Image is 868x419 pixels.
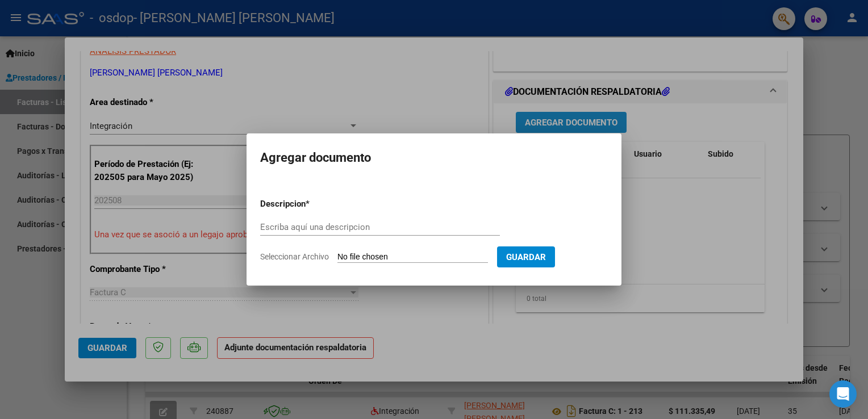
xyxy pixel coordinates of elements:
span: Seleccionar Archivo [260,252,329,261]
h2: Agregar documento [260,147,608,169]
p: Descripcion [260,198,365,211]
button: Guardar [497,246,555,267]
span: Guardar [506,252,546,262]
div: Open Intercom Messenger [829,380,857,408]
